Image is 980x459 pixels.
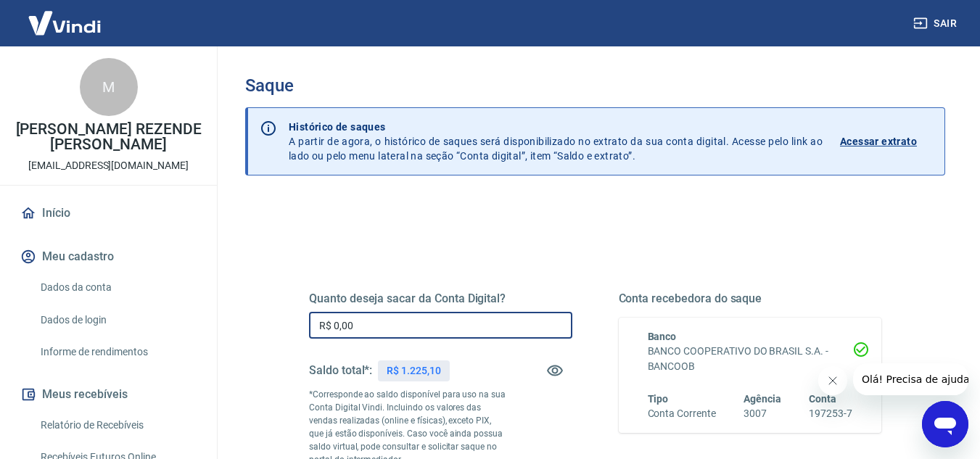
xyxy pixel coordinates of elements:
p: Histórico de saques [289,120,823,134]
h5: Quanto deseja sacar da Conta Digital? [309,291,572,306]
span: Olá! Precisa de ajuda? [9,10,122,22]
button: Sair [910,10,963,37]
iframe: Fechar mensagem [818,366,847,395]
h3: Saque [245,75,945,96]
iframe: Botão para abrir a janela de mensagens [922,401,968,447]
span: Tipo [648,393,669,405]
div: M [80,58,138,116]
p: R$ 1.225,10 [387,363,440,379]
span: Banco [648,331,677,342]
h5: Saldo total*: [309,363,372,378]
iframe: Mensagem da empresa [853,363,968,395]
p: [EMAIL_ADDRESS][DOMAIN_NAME] [28,158,189,173]
img: Vindi [17,1,112,45]
h5: Conta recebedora do saque [619,291,882,306]
h6: BANCO COOPERATIVO DO BRASIL S.A. - BANCOOB [648,344,853,374]
a: Início [17,197,199,229]
h6: 3007 [744,406,781,421]
a: Relatório de Recebíveis [35,410,199,440]
p: A partir de agora, o histórico de saques será disponibilizado no extrato da sua conta digital. Ac... [289,120,823,163]
span: Agência [744,393,781,405]
h6: 197253-7 [809,406,852,421]
p: Acessar extrato [840,134,917,149]
button: Meu cadastro [17,241,199,273]
a: Informe de rendimentos [35,337,199,367]
span: Conta [809,393,836,405]
a: Dados da conta [35,273,199,302]
h6: Conta Corrente [648,406,716,421]
p: [PERSON_NAME] REZENDE [PERSON_NAME] [12,122,205,152]
a: Dados de login [35,305,199,335]
button: Meus recebíveis [17,379,199,410]
a: Acessar extrato [840,120,933,163]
